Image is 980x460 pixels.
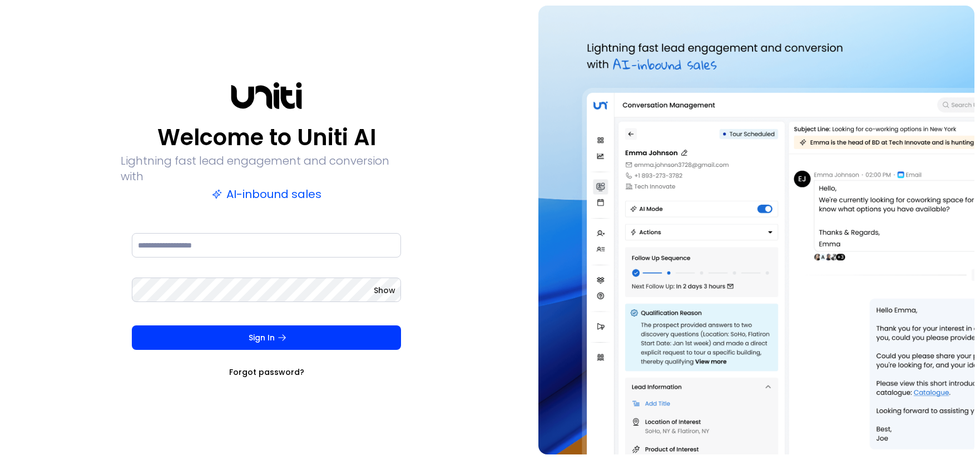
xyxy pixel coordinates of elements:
[374,285,395,296] button: Show
[212,186,321,202] p: AI-inbound sales
[538,6,974,454] img: auth-hero.png
[229,367,304,378] a: Forgot password?
[132,325,401,350] button: Sign In
[157,124,376,151] p: Welcome to Uniti AI
[121,153,412,184] p: Lightning fast lead engagement and conversion with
